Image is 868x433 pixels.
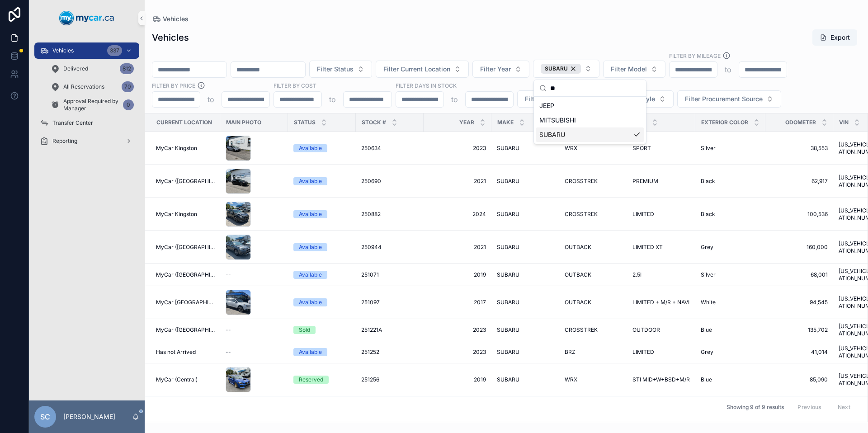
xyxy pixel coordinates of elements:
[771,376,828,383] a: 85,090
[299,298,322,306] div: Available
[429,326,486,334] span: 2023
[565,326,598,334] span: CROSSTREK
[361,299,380,306] span: 251097
[701,145,716,152] span: Silver
[565,271,591,278] span: OUTBACK
[299,210,322,218] div: Available
[152,14,189,24] a: Vehicles
[361,326,418,334] a: 251221A
[701,211,760,218] a: Black
[361,348,379,356] span: 251252
[293,144,350,152] a: Available
[226,326,231,334] span: --
[565,326,622,334] a: CROSSTREK
[361,145,418,152] a: 250634
[632,178,658,185] span: PREMIUM
[429,348,486,356] span: 2023
[565,178,598,185] span: CROSSTREK
[383,65,450,74] span: Filter Current Location
[156,211,197,218] span: MyCar Kingston
[472,61,529,78] button: Select Button
[497,271,554,278] a: SUBARU
[771,271,828,278] a: 68,001
[565,211,598,218] span: CROSSTREK
[34,133,139,149] a: Reporting
[34,115,139,131] a: Transfer Center
[632,145,651,152] span: SPORT
[361,211,381,218] span: 250882
[122,81,134,92] div: 70
[156,299,215,306] a: MyCar [GEOGRAPHIC_DATA]
[299,348,322,356] div: Available
[565,271,622,278] a: OUTBACK
[701,271,760,278] a: Silver
[226,271,231,278] span: --
[701,271,716,278] span: Silver
[565,376,577,383] span: WRX
[361,376,418,383] a: 251256
[565,145,622,152] a: WRX
[497,145,554,152] a: SUBARU
[497,326,519,334] span: SUBARU
[632,348,654,356] span: LIMITED
[156,244,215,251] a: MyCar ([GEOGRAPHIC_DATA])
[63,65,88,72] span: Delivered
[545,65,568,72] span: SUBARU
[293,376,350,384] a: Reserved
[293,271,350,279] a: Available
[293,298,350,306] a: Available
[701,376,712,383] span: Blue
[497,271,519,278] span: SUBARU
[565,244,622,251] a: OUTBACK
[156,145,197,152] span: MyCar Kingston
[45,61,139,77] a: Delivered812
[565,299,622,306] a: OUTBACK
[726,404,784,411] span: Showing 9 of 9 results
[361,326,382,334] span: 251221A
[156,326,215,334] a: MyCar ([GEOGRAPHIC_DATA])
[361,271,418,278] a: 251071
[565,348,576,356] span: BRZ
[497,178,554,185] a: SUBARU
[771,145,828,152] a: 38,553
[632,211,690,218] a: LIMITED
[45,97,139,113] a: Approval Required by Manager0
[632,299,690,306] a: LIMITED + M/R + NAVI
[294,119,316,126] span: Status
[226,348,231,356] span: --
[299,376,323,384] div: Reserved
[293,326,350,334] a: Sold
[361,299,418,306] a: 251097
[429,145,486,152] a: 2023
[497,244,554,251] a: SUBARU
[497,145,519,152] span: SUBARU
[701,348,713,356] span: Grey
[497,211,519,218] span: SUBARU
[156,271,215,278] a: MyCar ([GEOGRAPHIC_DATA])
[632,326,660,334] span: OUTDOOR
[34,42,139,59] a: Vehicles337
[226,271,283,278] a: --
[497,244,519,251] span: SUBARU
[701,178,760,185] a: Black
[771,348,828,356] span: 41,014
[701,211,715,218] span: Black
[299,243,322,251] div: Available
[539,130,565,139] span: SUBARU
[361,376,379,383] span: 251256
[497,299,554,306] a: SUBARU
[45,79,139,95] a: All Reservations70
[451,94,458,105] p: to
[429,244,486,251] a: 2021
[396,81,457,89] label: Filter Days In Stock
[812,29,857,46] button: Export
[725,64,731,75] p: to
[701,145,760,152] a: Silver
[771,326,828,334] a: 135,702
